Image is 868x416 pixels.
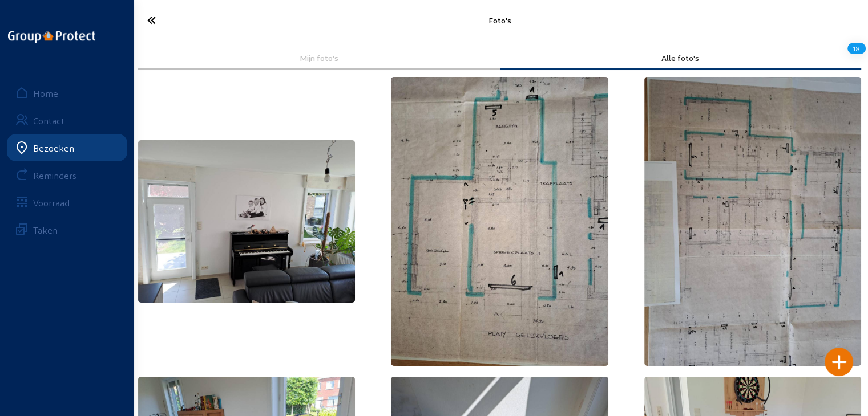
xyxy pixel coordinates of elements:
div: Contact [33,115,64,126]
div: Reminders [33,170,76,181]
a: Reminders [7,161,127,189]
div: Bezoeken [33,142,74,153]
img: 20250617_100943.jpg [644,77,861,366]
div: Voorraad [33,197,70,208]
img: 20250617_102042.jpg [391,77,608,366]
div: 18 [847,39,866,58]
a: Home [7,79,127,107]
div: Foto's [254,15,745,25]
a: Contact [7,107,127,134]
div: Home [33,88,58,99]
a: Bezoeken [7,134,127,161]
div: Mijn foto's [146,53,492,63]
div: Taken [33,225,58,235]
div: Alle foto's [508,53,854,63]
img: 20250617_102414.jpg [138,140,355,303]
a: Taken [7,216,127,243]
img: logo-oneline.png [8,31,95,43]
a: Voorraad [7,189,127,216]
